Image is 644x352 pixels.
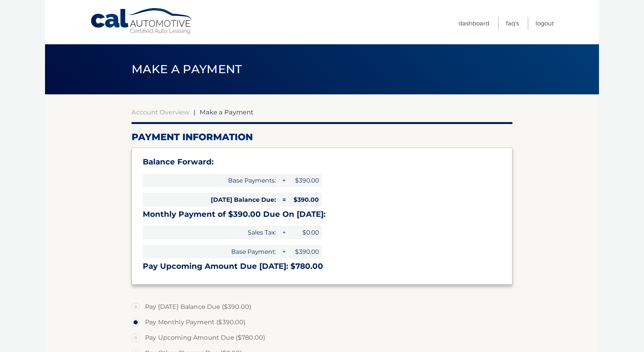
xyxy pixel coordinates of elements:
label: Pay Monthly Payment ($390.00) [132,315,512,330]
h3: Monthly Payment of $390.00 Due On [DATE]: [143,210,501,219]
h2: Payment Information [132,131,512,143]
h3: Balance Forward: [143,157,501,167]
span: Make a Payment [132,62,242,76]
span: + [279,245,287,258]
label: Pay [DATE] Balance Due ($390.00) [132,299,512,315]
span: Base Payments: [143,174,279,187]
a: FAQ's [506,17,519,30]
span: + [279,226,287,239]
span: + [279,174,287,187]
span: Sales Tax: [143,226,279,239]
span: Make a Payment [200,108,254,116]
span: [DATE] Balance Due: [143,193,279,206]
span: $0.00 [287,226,322,239]
h3: Pay Upcoming Amount Due [DATE]: $780.00 [143,261,501,271]
span: $390.00 [287,245,322,258]
a: Logout [536,17,554,30]
label: Pay Upcoming Amount Due ($780.00) [132,330,512,345]
span: | [194,108,195,116]
a: Dashboard [459,17,489,30]
a: Account Overview [132,108,189,116]
span: $390.00 [287,193,322,206]
span: $390.00 [287,174,322,187]
span: Base Payment: [143,245,279,258]
a: Cal Automotive [90,8,194,35]
span: = [279,193,287,206]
